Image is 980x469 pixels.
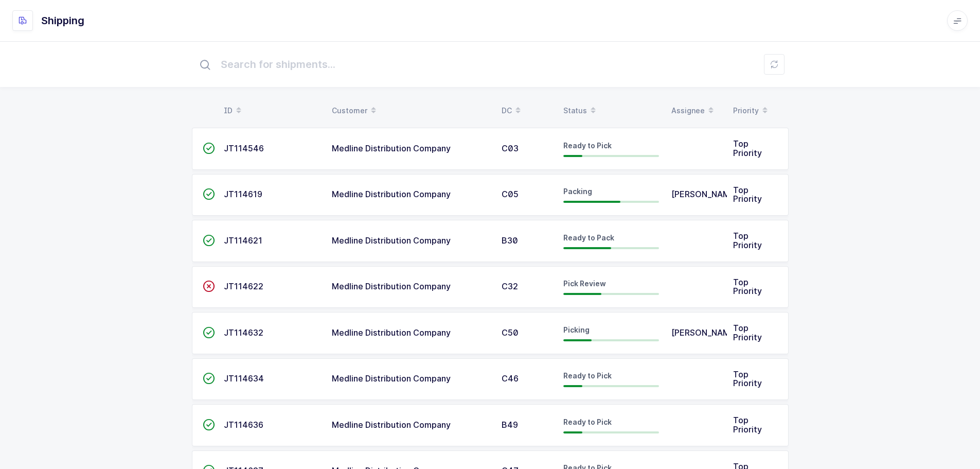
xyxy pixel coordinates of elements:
span: B30 [502,235,518,246]
span: Top Priority [733,138,762,158]
span: Packing [563,187,592,196]
span: JT114619 [224,189,262,199]
div: Status [563,102,659,119]
span: Ready to Pick [563,141,612,150]
span: JT114632 [224,327,263,338]
span: B49 [502,420,518,430]
span: Medline Distribution Company [332,189,451,199]
span: [PERSON_NAME] [671,189,739,199]
span:  [203,143,215,153]
span: JT114546 [224,143,264,153]
h1: Shipping [41,12,84,29]
span: Picking [563,325,590,334]
span:  [203,281,215,291]
span: Medline Distribution Company [332,143,451,153]
span: Top Priority [733,277,762,297]
span: Medline Distribution Company [332,420,451,430]
span: C05 [502,189,519,199]
span: Ready to Pick [563,371,612,380]
span: Top Priority [733,369,762,389]
span: C50 [502,327,519,338]
span: Medline Distribution Company [332,281,451,291]
span: Top Priority [733,185,762,204]
div: DC [502,102,551,119]
span: C46 [502,373,519,384]
span: JT114636 [224,420,263,430]
span: Top Priority [733,323,762,342]
span: Medline Distribution Company [332,235,451,246]
div: ID [224,102,319,119]
span: Medline Distribution Company [332,327,451,338]
span:  [203,189,215,199]
span:  [203,373,215,384]
span: JT114621 [224,235,262,246]
span: Pick Review [563,279,606,288]
span: Top Priority [733,415,762,435]
span:  [203,235,215,246]
span: Medline Distribution Company [332,373,451,384]
span: C32 [502,281,518,291]
input: Search for shipments... [192,48,789,81]
div: Customer [332,102,489,119]
span: C03 [502,143,519,153]
div: Priority [733,102,782,119]
span:  [203,420,215,430]
span: Ready to Pack [563,233,614,242]
span: Ready to Pick [563,418,612,426]
span: [PERSON_NAME] [671,327,739,338]
span: JT114622 [224,281,263,291]
div: Assignee [671,102,721,119]
span:  [203,327,215,338]
span: JT114634 [224,373,264,384]
span: Top Priority [733,231,762,250]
